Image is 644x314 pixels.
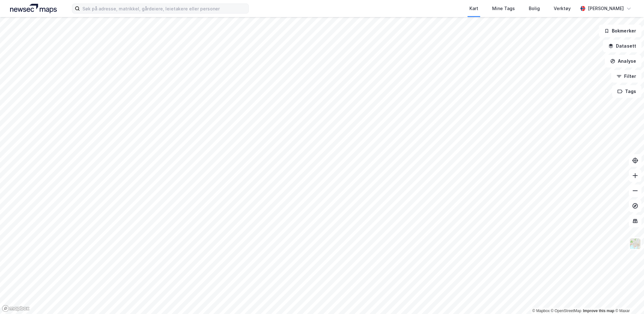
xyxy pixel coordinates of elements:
[532,309,550,313] a: Mapbox
[612,85,641,98] button: Tags
[603,40,641,52] button: Datasett
[605,55,641,67] button: Analyse
[80,4,248,13] input: Søk på adresse, matrikkel, gårdeiere, leietakere eller personer
[2,305,30,312] a: Mapbox homepage
[629,238,641,250] img: Z
[551,309,581,313] a: OpenStreetMap
[599,25,641,37] button: Bokmerker
[611,70,641,83] button: Filter
[554,5,571,12] div: Verktøy
[612,284,644,314] div: Kontrollprogram for chat
[10,4,57,13] img: logo.a4113a55bc3d86da70a041830d287a7e.svg
[529,5,540,12] div: Bolig
[492,5,515,12] div: Mine Tags
[583,309,614,313] a: Improve this map
[469,5,478,12] div: Kart
[588,5,624,12] div: [PERSON_NAME]
[612,284,644,314] iframe: Chat Widget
